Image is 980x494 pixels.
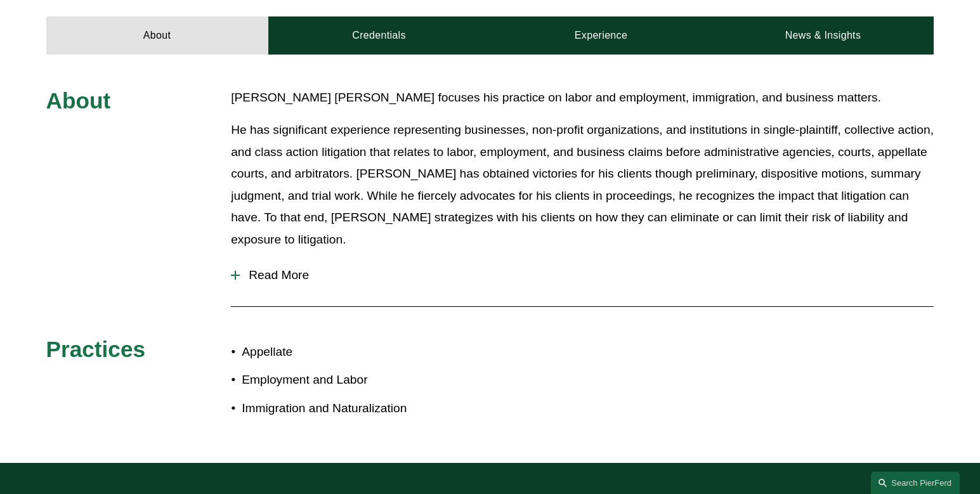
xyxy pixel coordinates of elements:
[231,119,934,250] p: He has significant experience representing businesses, non-profit organizations, and institutions...
[871,472,960,494] a: Search this site
[240,268,934,282] span: Read More
[231,259,934,292] button: Read More
[242,369,490,391] p: Employment and Labor
[242,341,490,363] p: Appellate
[231,87,934,109] p: [PERSON_NAME] [PERSON_NAME] focuses his practice on labor and employment, immigration, and busine...
[46,16,268,55] a: About
[46,337,146,361] span: Practices
[490,16,712,55] a: Experience
[712,16,934,55] a: News & Insights
[242,398,490,420] p: Immigration and Naturalization
[46,88,111,113] span: About
[268,16,490,55] a: Credentials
